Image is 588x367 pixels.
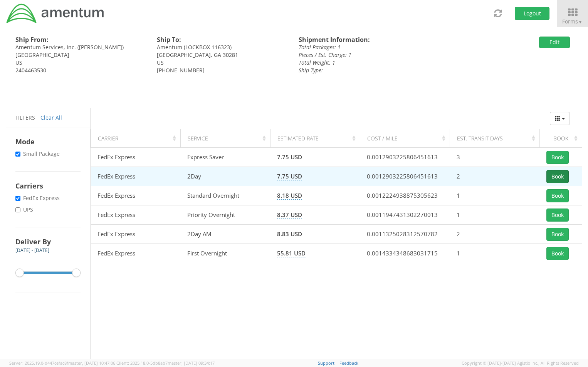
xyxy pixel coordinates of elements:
div: Amentum Services, Inc. ([PERSON_NAME]) [15,43,145,51]
a: Support [318,360,334,366]
span: Copyright © [DATE]-[DATE] Agistix Inc., All Rights Reserved [462,360,579,366]
div: Book [547,135,580,142]
a: Clear All [40,114,62,121]
label: UPS [15,206,35,214]
div: US [157,59,287,67]
td: FedEx Express [91,186,181,205]
h4: Deliver By [15,237,81,246]
label: Small Package [15,150,61,158]
td: Express Saver [181,148,270,167]
h4: Ship From: [15,37,145,43]
div: Cost / Mile [367,135,448,142]
span: 55.81 USD [277,249,306,257]
span: 7.75 USD [277,172,302,180]
input: UPS [15,207,20,212]
span: [DATE] - [DATE] [15,247,49,254]
button: Book [546,189,569,202]
td: FedEx Express [91,148,181,167]
h4: Ship To: [157,37,287,43]
button: Book [546,170,569,183]
td: 2 [450,225,540,244]
td: 0.0011325028312570782 [360,225,450,244]
span: master, [DATE] 10:47:06 [68,360,115,366]
span: master, [DATE] 09:34:17 [168,360,215,366]
td: Standard Overnight [181,186,270,205]
td: 2Day [181,167,270,186]
td: 0.0011947431302270013 [360,205,450,225]
div: [GEOGRAPHIC_DATA], GA 30281 [157,51,287,59]
td: Priority Overnight [181,205,270,225]
td: FedEx Express [91,167,181,186]
td: 0.0012903225806451613 [360,148,450,167]
td: 3 [450,148,540,167]
span: Client: 2025.18.0-5db8ab7 [116,360,215,366]
div: 2404463530 [15,67,145,74]
button: Book [546,228,569,241]
button: Book [546,151,569,164]
div: US [15,59,145,67]
td: First Overnight [181,244,270,263]
span: 8.37 USD [277,211,302,219]
td: 0.0012224938875305623 [360,186,450,205]
td: 1 [450,186,540,205]
label: FedEx Express [15,194,61,202]
td: 2Day AM [181,225,270,244]
div: Total Weight: 1 [299,59,476,67]
div: Total Packages: 1 [299,43,476,51]
td: FedEx Express [91,225,181,244]
div: [PHONE_NUMBER] [157,67,287,74]
span: 8.83 USD [277,230,302,238]
div: Pieces / Est. Charge: 1 [299,51,476,59]
div: Amentum (LOCKBOX 116323) [157,43,287,51]
span: 8.18 USD [277,192,302,200]
div: [GEOGRAPHIC_DATA] [15,51,145,59]
div: Service [188,135,268,142]
span: Filters [15,114,35,121]
h4: Carriers [15,181,81,190]
td: 0.0014334348683031715 [360,244,450,263]
td: FedEx Express [91,244,181,263]
img: dyn-intl-logo-049831509241104b2a82.png [6,3,105,24]
a: Feedback [339,360,358,366]
span: Forms [562,18,583,25]
button: Book [546,209,569,222]
td: 0.0012903225806451613 [360,167,450,186]
input: Small Package [15,152,20,157]
td: FedEx Express [91,205,181,225]
span: 7.75 USD [277,153,302,161]
span: ▼ [578,18,583,25]
input: FedEx Express [15,196,20,201]
td: 2 [450,167,540,186]
td: 1 [450,244,540,263]
button: Columns [550,112,570,125]
div: Carrier [98,135,178,142]
h4: Mode [15,137,81,146]
h4: Shipment Information: [299,37,476,43]
button: Edit [539,37,570,48]
span: Server: 2025.19.0-d447cefac8f [9,360,115,366]
div: Ship Type: [299,67,476,74]
td: 1 [450,205,540,225]
button: Book [546,247,569,260]
button: Logout [515,7,549,20]
div: Estimated Rate [277,135,358,142]
div: Est. Transit Days [457,135,538,142]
